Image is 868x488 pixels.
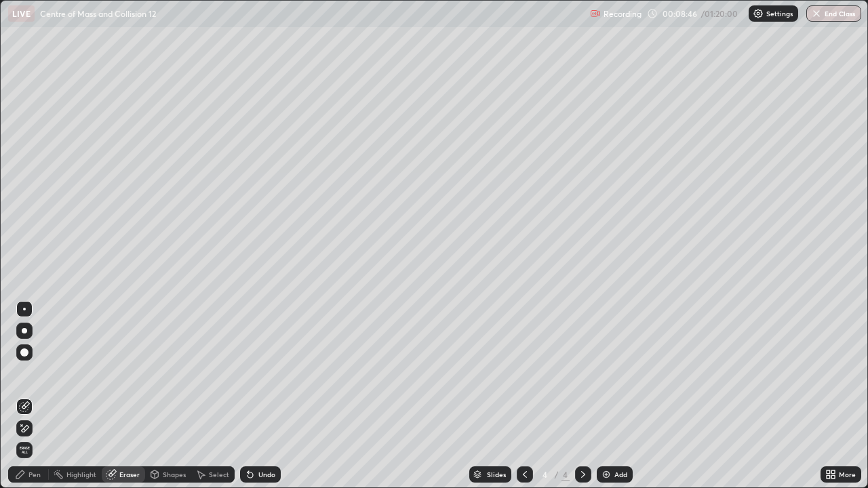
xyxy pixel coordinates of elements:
span: Erase all [17,446,32,454]
div: Highlight [66,471,96,478]
img: class-settings-icons [753,8,764,19]
img: end-class-cross [811,8,822,19]
div: Slides [487,471,506,478]
div: 4 [538,470,552,479]
div: Add [614,471,627,478]
div: More [839,471,856,478]
p: Recording [604,9,642,19]
p: Settings [766,10,793,17]
div: Shapes [163,471,186,478]
p: Centre of Mass and Collision 12 [40,8,156,19]
div: 4 [561,468,570,481]
div: Undo [258,471,275,478]
div: / [555,470,559,479]
button: End Class [806,5,861,22]
div: Eraser [119,471,140,478]
div: Pen [28,471,41,478]
p: LIVE [12,8,31,19]
div: Select [209,471,229,478]
img: add-slide-button [601,469,612,480]
img: recording.375f2c34.svg [590,8,601,19]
